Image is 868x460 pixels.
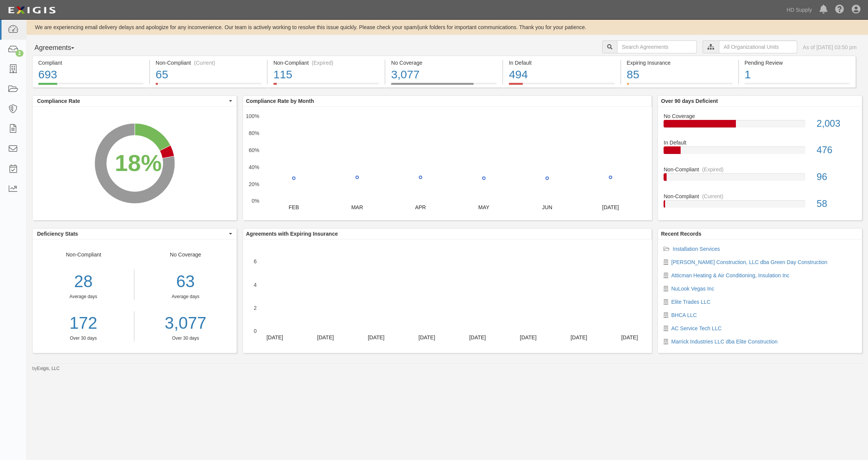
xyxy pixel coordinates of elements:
[249,130,259,136] text: 80%
[664,166,856,193] a: Non-Compliant(Expired)96
[37,230,227,238] span: Deficiency Stats
[391,67,497,83] div: 3,077
[254,258,257,264] text: 6
[503,83,620,89] a: In Default494
[520,334,536,340] text: [DATE]
[811,143,862,157] div: 476
[246,113,259,119] text: 100%
[509,59,614,67] div: In Default
[671,272,789,278] a: Atticman Heating & Air Conditioning, Insulation Inc
[811,117,862,131] div: 2,003
[37,97,227,105] span: Compliance Rate
[811,170,862,184] div: 96
[658,139,862,146] div: In Default
[32,40,89,56] button: Agreements
[246,98,314,104] b: Compliance Rate by Month
[254,281,257,287] text: 4
[671,312,697,318] a: BHCA LLC
[658,166,862,173] div: Non-Compliant
[156,67,261,83] div: 65
[621,334,638,340] text: [DATE]
[33,294,134,300] div: Average days
[33,251,134,342] div: Non-Compliant
[266,334,283,340] text: [DATE]
[150,83,267,89] a: Non-Compliant(Current)65
[835,5,844,14] i: Help Center - Complianz
[38,59,143,67] div: Compliant
[273,59,379,67] div: Non-Compliant (Expired)
[415,204,426,210] text: APR
[469,334,486,340] text: [DATE]
[418,334,435,340] text: [DATE]
[664,193,856,214] a: Non-Compliant(Current)58
[194,59,215,67] div: (Current)
[33,96,237,106] button: Compliance Rate
[783,2,816,17] a: HD Supply
[38,67,143,83] div: 693
[627,67,732,83] div: 85
[478,204,489,210] text: MAY
[671,325,722,331] a: AC Service Tech LLC
[33,107,237,220] svg: A chart.
[33,311,134,335] a: 172
[243,107,652,220] svg: A chart.
[32,83,149,89] a: Compliant693
[658,112,862,120] div: No Coverage
[391,59,497,67] div: No Coverage
[702,166,724,173] div: (Expired)
[671,339,778,345] a: Marrick Industries LLC dba Elite Construction
[627,59,732,67] div: Expiring Insurance
[33,228,237,239] button: Deficiency Stats
[252,198,259,204] text: 0%
[140,294,231,300] div: Average days
[385,83,502,89] a: No Coverage3,077
[739,83,856,89] a: Pending Review1
[664,139,856,166] a: In Default476
[658,193,862,200] div: Non-Compliant
[273,67,379,83] div: 115
[368,334,384,340] text: [DATE]
[621,83,738,89] a: Expiring Insurance85
[509,67,614,83] div: 494
[671,259,827,265] a: [PERSON_NAME] Construction, LLC dba Green Day Construction
[156,59,261,67] div: Non-Compliant (Current)
[602,204,619,210] text: [DATE]
[254,328,257,334] text: 0
[249,164,259,170] text: 40%
[26,23,868,31] div: We are experiencing email delivery delays and apologize for any inconvenience. Our team is active...
[140,311,231,335] a: 3,077
[745,67,850,83] div: 1
[33,270,134,294] div: 28
[719,40,797,53] input: All Organizational Units
[542,204,552,210] text: JUN
[115,146,162,179] div: 18%
[312,59,333,67] div: (Expired)
[268,83,385,89] a: Non-Compliant(Expired)115
[673,246,720,252] a: Installation Services
[32,365,60,372] small: by
[671,286,714,292] a: NuLook Vegas Inc
[6,3,58,17] img: logo-5460c22ac91f19d4615b14bd174203de0afe785f0fc80cf4dbbc73dc1793850b.png
[664,112,856,139] a: No Coverage2,003
[570,334,587,340] text: [DATE]
[803,44,857,51] div: As of [DATE] 03:50 pm
[246,231,338,237] b: Agreements with Expiring Insurance
[134,251,236,342] div: No Coverage
[745,59,850,67] div: Pending Review
[249,181,259,187] text: 20%
[243,239,652,353] svg: A chart.
[288,204,299,210] text: FEB
[661,231,701,237] b: Recent Records
[811,197,862,211] div: 58
[702,193,723,200] div: (Current)
[661,98,718,104] b: Over 90 days Deficient
[16,50,23,57] div: 2
[254,305,257,311] text: 2
[317,334,334,340] text: [DATE]
[33,335,134,342] div: Over 30 days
